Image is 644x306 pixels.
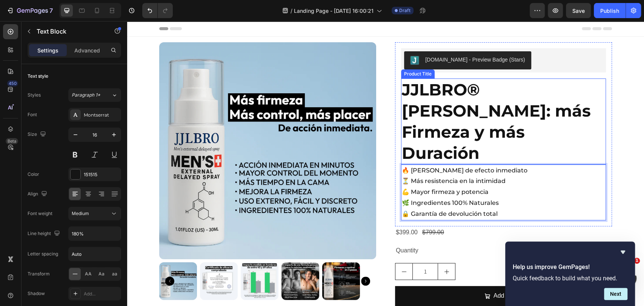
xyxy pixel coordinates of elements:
[600,7,619,15] div: Publish
[68,207,121,220] button: Medium
[566,3,591,18] button: Save
[28,290,45,297] div: Shadow
[283,35,292,44] img: Judgeme.png
[28,271,50,277] div: Transform
[69,247,121,261] input: Auto
[68,88,121,102] button: Paragraph 1*
[311,242,328,258] button: increment
[275,166,478,177] p: 💪 Mayor firmeza y potencia
[98,271,105,277] span: Aa
[268,242,285,258] button: decrement
[84,291,119,297] div: Add...
[69,227,121,240] input: Auto
[275,144,478,155] p: 🔥 [PERSON_NAME] de efecto inmediato
[74,46,100,54] p: Advanced
[618,248,627,257] button: Hide survey
[28,73,48,80] div: Text style
[294,205,318,218] div: $799.00
[49,6,53,15] p: 7
[294,7,373,15] span: Landing Page - [DATE] 16:00:21
[290,7,292,15] span: /
[37,46,58,54] p: Settings
[72,211,89,216] span: Medium
[72,92,100,98] span: Paragraph 1*
[277,30,404,48] button: Judge.me - Preview Badge (Stars)
[268,223,485,236] div: Quantity
[127,21,644,306] iframe: To enrich screen reader interactions, please activate Accessibility in Grammarly extension settings
[84,112,119,118] div: Montserrat
[28,92,41,98] div: Styles
[268,265,485,285] button: Add to cart
[37,27,101,36] p: Text Block
[28,171,39,178] div: Color
[274,143,479,199] div: Rich Text Editor. Editing area: main
[6,138,18,144] div: Beta
[112,271,117,277] span: aa
[28,229,61,239] div: Line height
[513,248,627,300] div: Help us improve GemPages!
[28,129,48,140] div: Size
[572,8,585,14] span: Save
[275,49,306,56] div: Product Title
[274,57,479,143] h2: JJLBRO® [PERSON_NAME]: más Firmeza y más Duración
[298,35,398,43] div: [DOMAIN_NAME] - Preview Badge (Stars)
[275,188,478,198] p: 🔒 Garantía de devolución total
[7,80,18,86] div: 450
[85,271,92,277] span: AA
[594,3,626,18] button: Publish
[28,210,52,217] div: Font weight
[28,251,58,257] div: Letter spacing
[275,155,478,166] p: ⏳ Más resistencia en la intimidad
[3,3,56,18] button: 7
[28,189,49,199] div: Align
[399,7,410,14] span: Draft
[84,171,119,178] div: 151515
[234,255,243,264] button: Carousel Next Arrow
[142,3,173,18] div: Undo/Redo
[28,111,37,118] div: Font
[513,263,627,272] h2: Help us improve GemPages!
[285,242,311,258] input: quantity
[268,205,291,218] div: $399.00
[513,275,627,282] p: Quick feedback to build what you need.
[634,258,640,264] span: 1
[604,288,627,300] button: Next question
[275,177,478,188] p: 🌿 Ingredientes 100% Naturales
[366,269,395,280] div: Add to cart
